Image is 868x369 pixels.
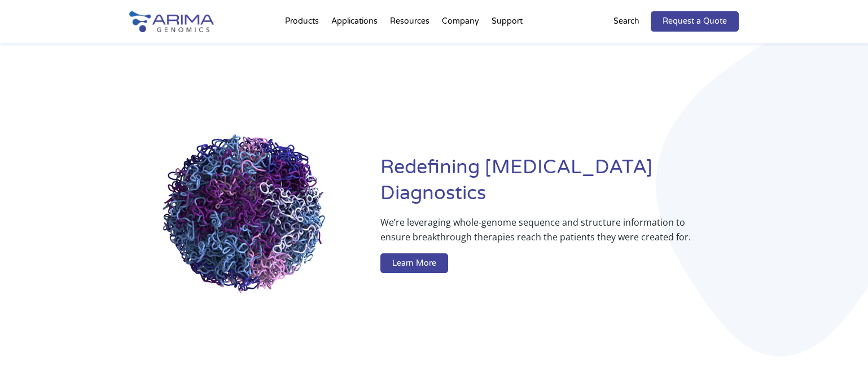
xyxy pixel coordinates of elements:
[380,253,448,274] a: Learn More
[613,14,639,29] p: Search
[812,315,868,369] iframe: Chat Widget
[129,11,214,32] img: Arima-Genomics-logo
[380,215,694,253] p: We’re leveraging whole-genome sequence and structure information to ensure breakthrough therapies...
[651,11,739,32] a: Request a Quote
[380,155,739,215] h1: Redefining [MEDICAL_DATA] Diagnostics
